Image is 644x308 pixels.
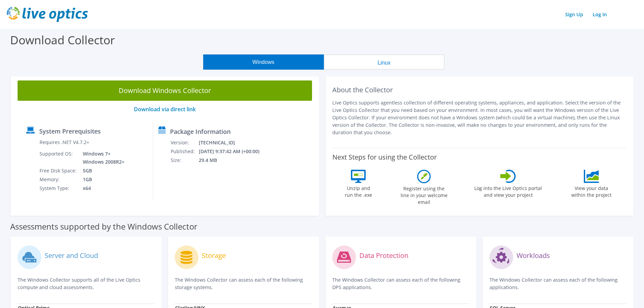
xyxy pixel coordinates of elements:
[203,54,324,70] button: Windows
[332,99,627,136] p: Live Optics supports agentless collection of different operating systems, appliances, and applica...
[175,276,312,291] p: The Windows Collector can assess each of the following storage systems.
[198,147,268,156] td: [DATE] 9:37:42 AM (+00:00)
[39,128,101,135] label: System Prerequisites
[567,183,616,198] label: View your data within the project
[39,175,78,184] td: Memory:
[45,252,98,259] label: Server and Cloud
[474,183,542,198] label: Log into the Live Optics portal and view your project
[18,276,154,291] p: The Windows Collector supports all of the Live Optics compute and cloud assessments.
[18,80,312,101] a: Download Windows Collector
[202,252,226,259] label: Storage
[10,32,115,48] label: Download Collector
[332,153,437,161] label: Next Steps for using the Collector
[589,9,610,19] a: Log In
[40,139,89,146] label: Requires .NET V4.7.2+
[134,105,196,113] a: Download via direct link
[78,149,126,166] td: Windows 7+ Windows 2008R2+
[170,128,231,135] label: Package Information
[359,252,408,259] label: Data Protection
[490,276,626,291] p: The Windows Collector can assess each of the following applications.
[7,7,88,22] img: live_optics_svg.svg
[170,147,198,156] td: Published:
[343,183,374,198] label: Unzip and run the .exe
[10,223,197,230] label: Assessments supported by the Windows Collector
[78,166,126,175] td: 5GB
[332,86,627,94] h2: About the Collector
[198,138,268,147] td: [TECHNICAL_ID]
[399,183,449,206] label: Register using the line in your welcome email
[78,175,126,184] td: 1GB
[39,149,78,166] td: Supported OS:
[332,276,469,291] p: The Windows Collector can assess each of the following DPS applications.
[324,54,445,70] button: Linux
[39,166,78,175] td: Free Disk Space:
[170,156,198,165] td: Size:
[78,184,126,193] td: x64
[39,184,78,193] td: System Type:
[517,252,550,259] label: Workloads
[170,138,198,147] td: Version:
[198,156,268,165] td: 29.4 MB
[562,9,587,19] a: Sign Up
